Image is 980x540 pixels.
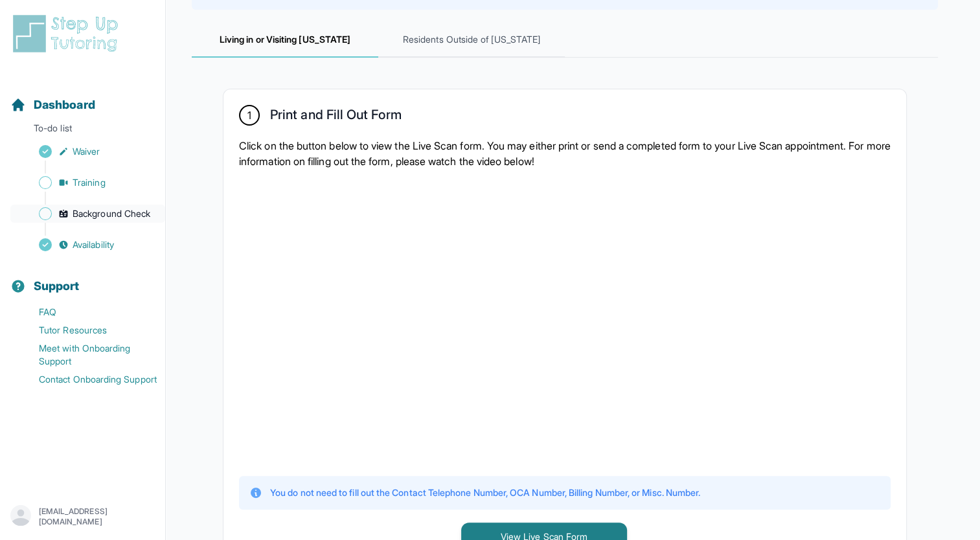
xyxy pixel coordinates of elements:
[270,107,402,128] h2: Print and Fill Out Form
[73,238,114,251] span: Availability
[247,107,251,123] span: 1
[73,145,100,158] span: Waiver
[34,277,80,295] span: Support
[73,207,150,220] span: Background Check
[10,205,165,223] a: Background Check
[10,505,155,528] button: [EMAIL_ADDRESS][DOMAIN_NAME]
[34,96,95,114] span: Dashboard
[10,174,165,192] a: Training
[10,370,165,388] a: Contact Onboarding Support
[10,13,126,54] img: logo
[192,23,938,58] nav: Tabs
[5,256,160,300] button: Support
[10,96,95,114] a: Dashboard
[39,506,155,527] p: [EMAIL_ADDRESS][DOMAIN_NAME]
[5,75,160,119] button: Dashboard
[378,23,565,58] span: Residents Outside of [US_STATE]
[5,122,160,140] p: To-do list
[10,142,165,161] a: Waiver
[10,236,165,254] a: Availability
[10,303,165,321] a: FAQ
[10,321,165,339] a: Tutor Resources
[10,339,165,370] a: Meet with Onboarding Support
[239,179,692,463] iframe: YouTube video player
[270,486,700,499] p: You do not need to fill out the Contact Telephone Number, OCA Number, Billing Number, or Misc. Nu...
[73,176,106,189] span: Training
[192,23,378,58] span: Living in or Visiting [US_STATE]
[239,138,891,169] p: Click on the button below to view the Live Scan form. You may either print or send a completed fo...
